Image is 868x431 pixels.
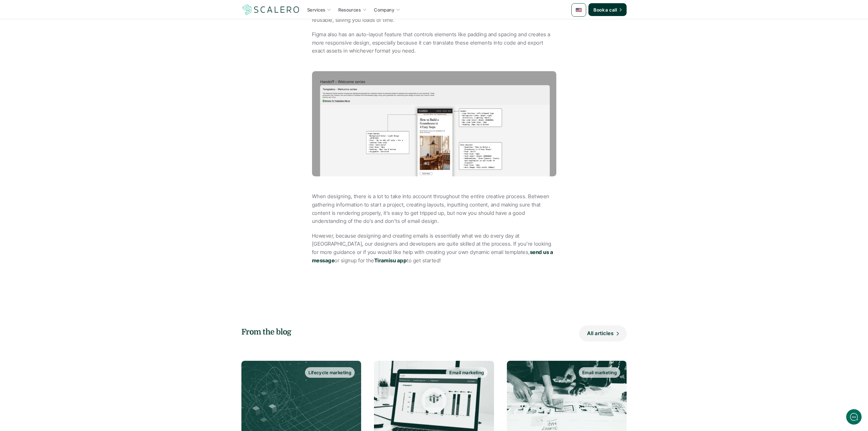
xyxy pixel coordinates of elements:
[588,3,627,16] a: Book a call
[241,4,300,16] img: Scalero company logotype
[10,31,119,41] h1: Hi! Welcome to [GEOGRAPHIC_DATA].
[374,257,407,264] a: Tiramisu app
[312,249,554,264] a: send us a message
[10,43,119,73] h2: Let us know if we can help with lifecycle marketing.
[449,369,484,376] p: Email marketing
[307,6,325,13] p: Services
[308,369,351,376] p: Lifecycle marketing
[576,7,582,13] img: 🇺🇸
[312,192,556,225] p: When designing, there is a lot to take into account throughout the entire creative process. Betwe...
[241,326,332,338] h5: From the blog
[579,325,627,342] a: All articles
[846,409,862,425] iframe: gist-messenger-bubble-iframe
[312,30,556,55] p: Figma also has an auto-layout feature that controls elements like padding and spacing and creates...
[338,6,361,13] p: Resources
[582,369,617,376] p: Email marketing
[241,4,300,15] a: Scalero company logotype
[41,89,77,94] span: New conversation
[54,224,81,228] span: We run on Gist
[594,6,617,13] p: Book a call
[312,232,556,265] p: However, because designing and creating emails is essentially what we do every day at [GEOGRAPHIC...
[10,85,118,98] button: New conversation
[374,6,394,13] p: Company
[587,329,613,338] p: All articles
